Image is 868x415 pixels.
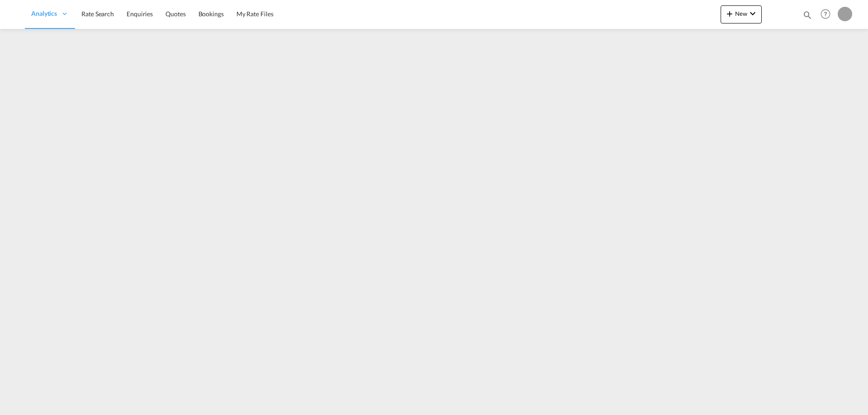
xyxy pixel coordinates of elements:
span: Enquiries [127,10,153,18]
span: Help [818,6,833,22]
md-icon: icon-plus 400-fg [724,8,735,19]
md-icon: icon-magnify [802,10,812,20]
div: icon-magnify [802,10,812,23]
span: Bookings [198,10,224,18]
span: Analytics [31,9,57,18]
span: New [724,10,758,17]
span: My Rate Files [236,10,274,18]
button: icon-plus 400-fgNewicon-chevron-down [721,5,762,23]
span: Quotes [165,10,185,18]
div: Help [818,6,838,23]
span: Rate Search [81,10,114,18]
md-icon: icon-chevron-down [747,8,758,19]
